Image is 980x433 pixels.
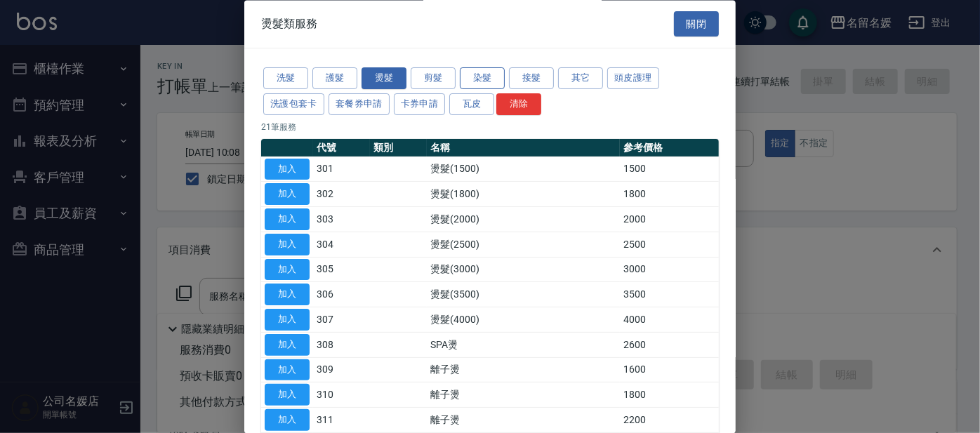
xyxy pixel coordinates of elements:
[265,184,310,206] button: 加入
[394,93,446,115] button: 卡券申請
[265,334,310,356] button: 加入
[620,358,719,383] td: 1600
[427,207,620,232] td: 燙髮(2000)
[313,307,370,333] td: 307
[313,258,370,283] td: 305
[620,258,719,283] td: 3000
[265,359,310,381] button: 加入
[265,209,310,231] button: 加入
[261,121,719,133] p: 21 筆服務
[370,139,427,157] th: 類別
[427,358,620,383] td: 離子燙
[313,358,370,383] td: 309
[620,408,719,433] td: 2200
[620,282,719,307] td: 3500
[263,68,308,90] button: 洗髮
[313,139,370,157] th: 代號
[411,68,456,90] button: 剪髮
[427,182,620,207] td: 燙髮(1800)
[620,207,719,232] td: 2000
[496,93,541,115] button: 清除
[509,68,554,90] button: 接髮
[261,17,317,31] span: 燙髮類服務
[265,234,310,255] button: 加入
[427,382,620,408] td: 離子燙
[265,259,310,281] button: 加入
[313,282,370,307] td: 306
[265,410,310,432] button: 加入
[620,139,719,157] th: 參考價格
[265,309,310,331] button: 加入
[620,382,719,408] td: 1800
[265,385,310,406] button: 加入
[362,68,406,90] button: 燙髮
[449,93,494,115] button: 瓦皮
[427,333,620,358] td: SPA燙
[313,232,370,258] td: 304
[427,232,620,258] td: 燙髮(2500)
[263,93,324,115] button: 洗護包套卡
[427,307,620,333] td: 燙髮(4000)
[265,159,310,180] button: 加入
[313,333,370,358] td: 308
[427,282,620,307] td: 燙髮(3500)
[607,68,659,90] button: 頭皮護理
[620,182,719,207] td: 1800
[313,382,370,408] td: 310
[427,157,620,182] td: 燙髮(1500)
[313,207,370,232] td: 303
[313,408,370,433] td: 311
[313,157,370,182] td: 301
[674,11,719,37] button: 關閉
[620,307,719,333] td: 4000
[620,157,719,182] td: 1500
[329,93,390,115] button: 套餐券申請
[427,258,620,283] td: 燙髮(3000)
[313,182,370,207] td: 302
[558,68,603,90] button: 其它
[312,68,357,90] button: 護髮
[427,408,620,433] td: 離子燙
[620,232,719,258] td: 2500
[620,333,719,358] td: 2600
[460,68,505,90] button: 染髮
[265,284,310,306] button: 加入
[427,139,620,157] th: 名稱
